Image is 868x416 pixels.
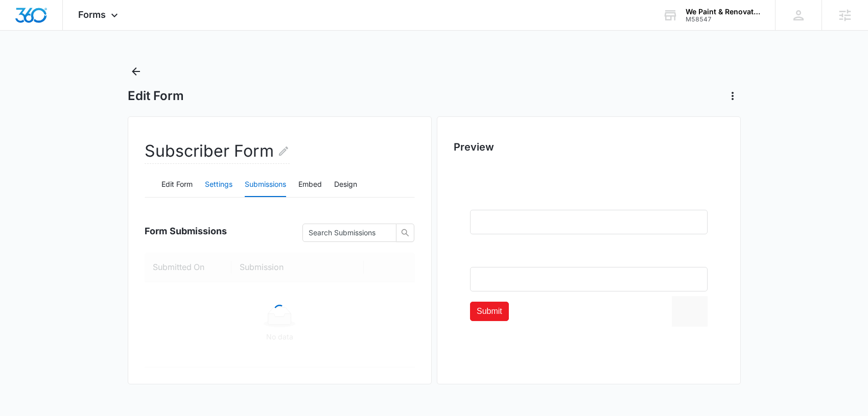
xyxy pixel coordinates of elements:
[202,109,333,139] iframe: reCAPTCHA
[334,173,357,197] button: Design
[7,119,32,128] span: Submit
[128,88,184,104] h1: Edit Form
[78,9,106,20] span: Forms
[161,173,193,197] button: Edit Form
[686,8,760,16] div: account name
[396,224,414,242] button: search
[298,173,322,197] button: Embed
[396,229,414,237] span: search
[454,139,724,155] h2: Preview
[245,173,286,197] button: Submissions
[724,88,741,104] button: Actions
[309,227,382,238] input: Search Submissions
[128,63,144,80] button: Back
[145,139,290,164] h2: Subscriber Form
[686,16,760,23] div: account id
[205,173,232,197] button: Settings
[277,139,290,163] button: Edit Form Name
[145,224,227,238] span: Form Submissions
